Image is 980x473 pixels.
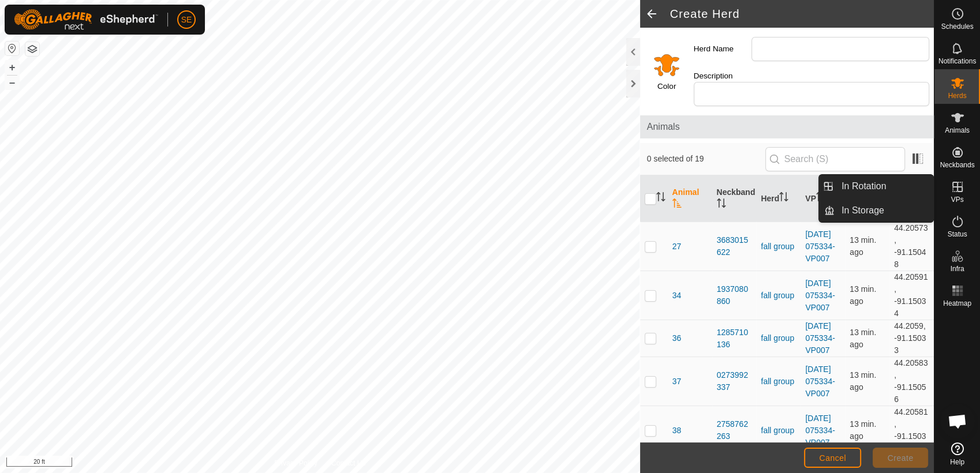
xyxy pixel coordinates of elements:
td: 44.20581, -91.15034 [889,406,934,455]
a: In Storage [835,199,933,222]
span: Cancel [819,453,846,463]
a: Privacy Policy [274,458,317,468]
a: Contact Us [331,458,365,468]
span: VPs [951,196,963,203]
span: Oct 14, 2025, 7:36 AM [850,328,876,349]
span: Oct 14, 2025, 7:36 AM [850,284,876,306]
p-sorticon: Activate to sort [656,194,665,203]
th: Herd [756,175,801,222]
span: Animals [647,120,927,134]
div: fall group [761,290,796,302]
th: Neckband [712,175,757,222]
span: Oct 14, 2025, 7:36 AM [850,419,876,441]
span: Notifications [938,58,976,65]
span: Oct 14, 2025, 7:36 AM [850,235,876,257]
a: Help [934,438,980,470]
p-sorticon: Activate to sort [672,200,682,209]
a: [DATE] 075334-VP007 [805,279,835,312]
button: – [5,76,19,89]
a: [DATE] 075334-VP007 [805,365,835,398]
td: 44.20591, -91.15034 [889,271,934,320]
div: 3683015622 [717,234,752,258]
td: 44.20573, -91.15048 [889,222,934,271]
span: 37 [672,376,682,388]
button: + [5,61,19,74]
div: Open chat [940,404,975,438]
h2: Create Herd [670,7,934,21]
div: fall group [761,376,796,388]
p-sorticon: Activate to sort [717,200,726,209]
span: Neckbands [940,162,974,168]
label: Description [694,70,751,82]
span: Schedules [941,23,973,30]
div: fall group [761,241,796,253]
li: In Rotation [819,175,933,198]
div: 1937080860 [717,283,752,307]
div: fall group [761,425,796,437]
span: Heatmap [943,300,971,307]
th: Animal [668,175,712,222]
li: In Storage [819,199,933,222]
td: 44.2059, -91.15033 [889,320,934,357]
td: 44.20583, -91.15056 [889,357,934,406]
span: In Rotation [841,179,886,193]
button: Cancel [804,448,861,468]
a: In Rotation [835,175,933,198]
label: Herd Name [694,37,751,61]
span: SE [181,14,192,26]
span: Herds [948,92,966,99]
span: Help [950,459,964,466]
img: Gallagher Logo [14,9,158,30]
div: 2758762263 [717,418,752,442]
p-sorticon: Activate to sort [816,194,825,203]
a: [DATE] 075334-VP007 [805,321,835,355]
div: 1285710136 [717,326,752,351]
div: 0273992337 [717,369,752,393]
span: 34 [672,290,682,302]
span: 36 [672,332,682,344]
span: 0 selected of 19 [647,153,765,165]
a: [DATE] 075334-VP007 [805,414,835,447]
span: Animals [945,127,970,134]
button: Reset Map [5,42,19,55]
span: 38 [672,425,682,437]
button: Create [873,448,928,468]
button: Map Layers [25,42,39,56]
div: fall group [761,332,796,344]
span: Oct 14, 2025, 7:36 AM [850,370,876,392]
span: 27 [672,241,682,253]
th: VP [801,175,845,222]
input: Search (S) [765,147,905,171]
span: Status [947,231,967,238]
a: [DATE] 075334-VP007 [805,230,835,263]
span: Infra [950,265,964,272]
label: Color [657,81,676,92]
span: In Storage [841,204,884,217]
span: Create [888,453,914,463]
p-sorticon: Activate to sort [779,194,788,203]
